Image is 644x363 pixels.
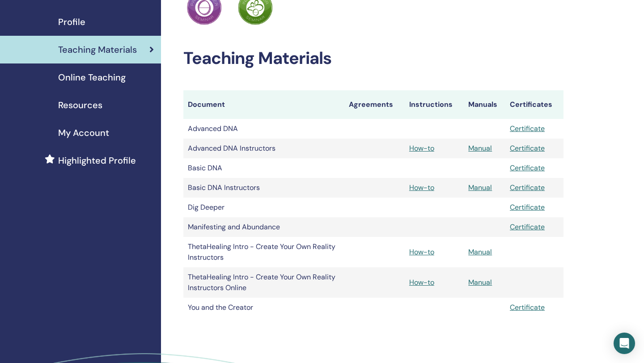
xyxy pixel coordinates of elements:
td: ThetaHealing Intro - Create Your Own Reality Instructors [183,237,344,267]
span: Profile [58,15,85,29]
th: Manuals [464,90,505,119]
a: How-to [409,247,434,257]
a: How-to [409,278,434,287]
span: Online Teaching [58,71,126,84]
div: Open Intercom Messenger [614,333,635,354]
span: Teaching Materials [58,43,137,56]
a: Manual [468,183,492,192]
h2: Teaching Materials [183,48,563,69]
td: Advanced DNA Instructors [183,139,344,158]
th: Certificates [505,90,563,119]
th: Agreements [344,90,405,119]
span: Resources [58,98,102,112]
td: Manifesting and Abundance [183,217,344,237]
a: How-to [409,183,434,192]
td: Basic DNA [183,158,344,178]
a: Certificate [510,303,545,312]
td: You and the Creator [183,298,344,317]
a: Certificate [510,222,545,232]
a: Manual [468,247,492,257]
td: Basic DNA Instructors [183,178,344,198]
a: How-to [409,144,434,153]
th: Document [183,90,344,119]
a: Manual [468,144,492,153]
td: Advanced DNA [183,119,344,139]
a: Certificate [510,124,545,133]
td: Dig Deeper [183,198,344,217]
a: Certificate [510,183,545,192]
a: Certificate [510,203,545,212]
span: My Account [58,126,109,139]
span: Highlighted Profile [58,154,136,167]
th: Instructions [405,90,464,119]
td: ThetaHealing Intro - Create Your Own Reality Instructors Online [183,267,344,298]
a: Certificate [510,144,545,153]
a: Manual [468,278,492,287]
a: Certificate [510,163,545,173]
